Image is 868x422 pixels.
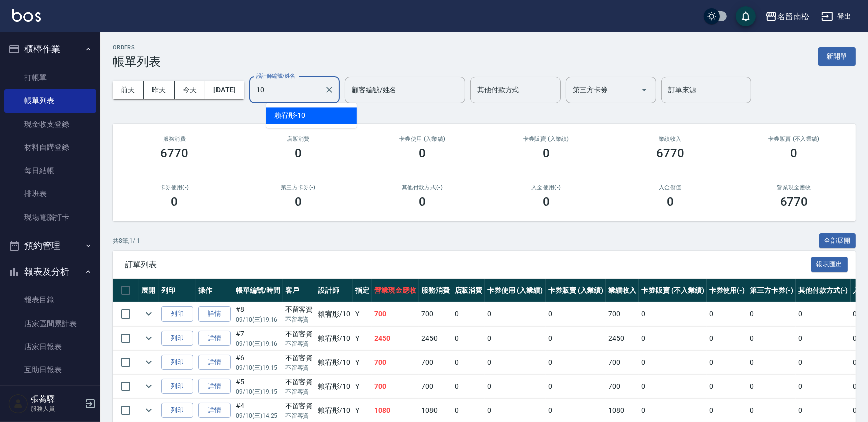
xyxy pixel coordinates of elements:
[796,375,851,398] td: 0
[141,331,156,346] button: expand row
[747,327,796,350] td: 0
[761,6,813,27] button: 名留南松
[542,146,550,160] h3: 0
[4,335,96,358] a: 店家日報表
[236,387,280,396] p: 09/10 (三) 19:15
[285,401,313,411] div: 不留客資
[620,136,720,142] h2: 業績收入
[485,327,546,350] td: 0
[249,136,349,142] h2: 店販消費
[236,363,280,372] p: 09/10 (三) 19:15
[353,327,372,350] td: Y
[707,351,748,374] td: 0
[606,351,639,374] td: 700
[818,51,856,61] a: 新開單
[546,279,606,302] th: 卡券販賣 (入業績)
[285,315,313,324] p: 不留客資
[113,44,161,51] h2: ORDERS
[707,327,748,350] td: 0
[747,351,796,374] td: 0
[175,81,206,99] button: 今天
[372,279,419,302] th: 營業現金應收
[113,55,161,69] h3: 帳單列表
[4,288,96,311] a: 報表目錄
[452,279,485,302] th: 店販消費
[419,195,426,209] h3: 0
[295,195,302,209] h3: 0
[811,259,848,269] a: 報表匯出
[233,302,283,326] td: #8
[285,411,313,420] p: 不留客資
[161,331,193,346] button: 列印
[4,36,96,62] button: 櫃檯作業
[452,351,485,374] td: 0
[31,404,82,413] p: 服務人員
[285,339,313,348] p: 不留客資
[667,195,674,209] h3: 0
[419,351,452,374] td: 700
[161,355,193,370] button: 列印
[707,302,748,326] td: 0
[639,375,706,398] td: 0
[542,195,550,209] h3: 0
[747,302,796,326] td: 0
[4,233,96,259] button: 預約管理
[819,233,856,249] button: 全部展開
[546,302,606,326] td: 0
[256,72,295,80] label: 設計師編號/姓名
[419,327,452,350] td: 2450
[707,279,748,302] th: 卡券使用(-)
[31,394,82,404] h5: 張蕎驛
[817,7,856,26] button: 登出
[372,302,419,326] td: 700
[485,351,546,374] td: 0
[198,306,231,322] a: 詳情
[353,302,372,326] td: Y
[744,136,844,142] h2: 卡券販賣 (不入業績)
[419,375,452,398] td: 700
[322,83,336,97] button: Clear
[198,403,231,418] a: 詳情
[139,279,159,302] th: 展開
[198,331,231,346] a: 詳情
[639,279,706,302] th: 卡券販賣 (不入業績)
[606,302,639,326] td: 700
[639,327,706,350] td: 0
[205,81,244,99] button: [DATE]
[233,279,283,302] th: 帳單編號/時間
[233,375,283,398] td: #5
[236,315,280,324] p: 09/10 (三) 19:16
[606,279,639,302] th: 業績收入
[113,236,140,245] p: 共 8 筆, 1 / 1
[796,302,851,326] td: 0
[777,10,809,23] div: 名留南松
[485,279,546,302] th: 卡券使用 (入業績)
[161,306,193,322] button: 列印
[4,358,96,381] a: 互助日報表
[4,159,96,182] a: 每日結帳
[419,302,452,326] td: 700
[113,81,144,99] button: 前天
[4,89,96,113] a: 帳單列表
[4,113,96,136] a: 現金收支登錄
[125,184,225,191] h2: 卡券使用(-)
[372,375,419,398] td: 700
[4,205,96,229] a: 現場電腦打卡
[796,279,851,302] th: 其他付款方式(-)
[233,327,283,350] td: #7
[452,375,485,398] td: 0
[4,312,96,335] a: 店家區間累計表
[198,379,231,394] a: 詳情
[372,327,419,350] td: 2450
[315,375,353,398] td: 賴宥彤 /10
[4,381,96,404] a: 互助排行榜
[419,279,452,302] th: 服務消費
[452,327,485,350] td: 0
[747,279,796,302] th: 第三方卡券(-)
[125,136,225,142] h3: 服務消費
[8,394,28,414] img: Person
[496,184,596,191] h2: 入金使用(-)
[546,351,606,374] td: 0
[285,387,313,396] p: 不留客資
[4,66,96,89] a: 打帳單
